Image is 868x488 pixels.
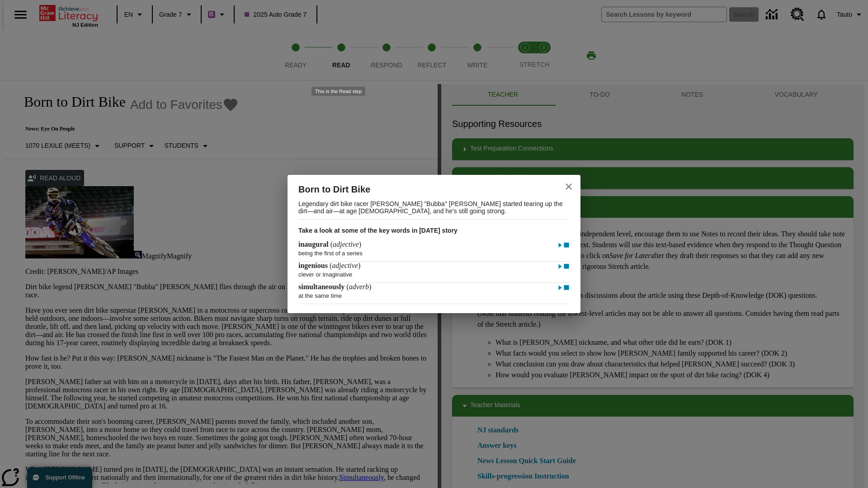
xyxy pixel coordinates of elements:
h4: ( ) [298,262,360,270]
p: clever or imaginative [298,267,570,278]
h4: ( ) [298,240,361,249]
img: Play - inaugural [557,241,563,250]
span: inaugural [298,240,330,248]
h4: ( ) [298,283,371,291]
p: Legendary dirt bike racer [PERSON_NAME] "Bubba" [PERSON_NAME] started tearing up the dirt—and air... [298,197,570,219]
img: Play - simultaneously [557,283,563,292]
span: simultaneously [298,283,346,291]
img: Stop - simultaneously [563,283,570,292]
p: being the first of a series [298,245,570,257]
div: This is the Read step [311,87,365,96]
span: adjective [332,262,358,269]
img: Stop - ingenious [563,262,570,271]
span: adjective [333,240,359,248]
h3: Take a look at some of the key words in [DATE] story [298,220,570,240]
h2: Born to Dirt Bike [298,182,542,197]
img: Play - ingenious [557,262,563,271]
p: at the same time [298,288,570,299]
button: close [558,176,580,197]
span: adverb [349,283,369,291]
span: ingenious [298,262,330,269]
img: Stop - inaugural [563,241,570,250]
